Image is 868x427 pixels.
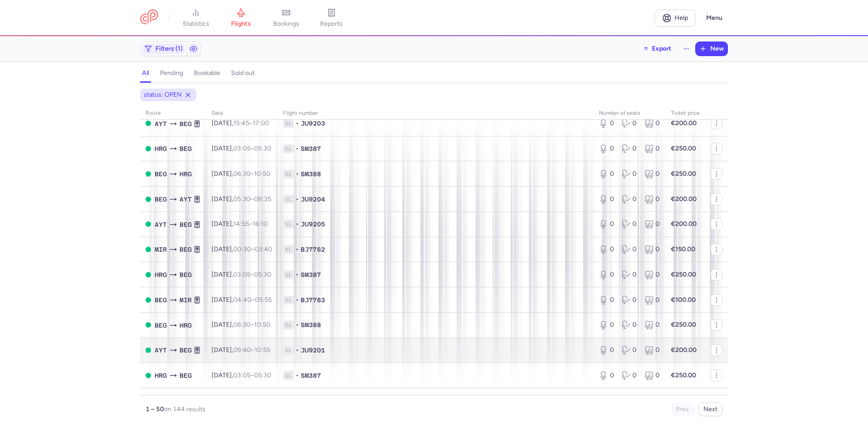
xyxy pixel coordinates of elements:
button: Menu [701,9,728,27]
div: 0 [622,144,637,153]
time: 05:30 [254,271,271,278]
span: [DATE], [212,170,270,178]
span: [DATE], [212,346,270,354]
span: 1L [283,195,294,204]
strong: €250.00 [671,145,696,152]
time: 05:30 [254,145,271,152]
a: flights [218,8,264,28]
div: 0 [622,119,637,128]
span: [DATE], [212,296,272,304]
span: 1L [283,296,294,305]
div: 0 [599,371,614,380]
div: 0 [645,169,660,178]
time: 08:35 [254,195,271,203]
span: 1L [283,220,294,229]
th: Ticket price [665,107,705,120]
div: 0 [599,220,614,229]
div: 0 [645,245,660,254]
span: JU9201 [301,346,325,355]
div: 0 [622,346,637,355]
span: – [233,271,271,278]
th: date [206,107,278,120]
span: • [296,346,299,355]
h4: pending [160,69,183,77]
span: New [710,45,724,52]
div: 0 [599,296,614,305]
span: flights [231,20,251,28]
time: 17:00 [253,119,269,127]
div: 0 [622,169,637,178]
strong: €200.00 [671,195,697,203]
div: 0 [645,119,660,128]
div: 0 [622,220,637,229]
span: – [233,119,269,127]
span: MIR [179,295,192,305]
span: BEG [155,169,167,179]
span: HRG [179,169,192,179]
th: route [140,107,206,120]
span: MIR [155,244,167,254]
div: 0 [599,320,614,329]
span: 1L [283,144,294,153]
span: Filters (1) [156,45,183,52]
time: 10:55 [255,346,270,354]
time: 06:30 [233,321,250,328]
span: HRG [155,371,167,380]
span: HRG [179,320,192,330]
span: 1L [283,371,294,380]
button: Prev. [671,403,695,416]
time: 03:05 [233,271,250,278]
time: 09:40 [233,346,251,354]
span: BJ7763 [301,296,325,305]
span: BEG [155,320,167,330]
span: • [296,320,299,329]
div: 0 [599,270,614,279]
span: • [296,119,299,128]
span: • [296,220,299,229]
time: 05:55 [255,296,272,304]
h4: all [142,69,149,77]
span: SM387 [301,144,321,153]
span: – [233,195,271,203]
span: [DATE], [212,220,268,228]
span: BEG [179,371,192,380]
span: [DATE], [212,195,271,203]
h4: bookable [194,69,220,77]
th: number of seats [594,107,665,120]
a: Help [655,9,695,27]
div: 0 [622,296,637,305]
div: 0 [645,220,660,229]
span: BJ7762 [301,245,325,254]
div: 0 [599,195,614,204]
div: 0 [645,195,660,204]
strong: €150.00 [671,245,695,253]
span: reports [320,20,343,28]
span: • [296,296,299,305]
span: JU9205 [301,220,325,229]
span: [DATE], [212,371,271,379]
span: SM388 [301,320,321,329]
a: reports [309,8,354,28]
span: AYT [155,345,167,355]
span: on 144 results [164,405,206,413]
span: – [233,371,271,379]
span: • [296,371,299,380]
a: statistics [173,8,218,28]
a: CitizenPlane red outlined logo [140,9,158,26]
span: JU9203 [301,119,325,128]
span: BEG [179,270,192,280]
time: 05:30 [254,371,271,379]
span: statistics [183,20,209,28]
span: 1L [283,270,294,279]
span: SM388 [301,169,321,178]
span: AYT [155,119,167,129]
time: 05:30 [233,195,250,203]
button: Next [698,403,722,416]
button: New [696,42,727,56]
time: 04:40 [233,296,251,304]
span: HRG [155,270,167,280]
span: 1L [283,245,294,254]
span: • [296,245,299,254]
div: 0 [622,195,637,204]
span: – [233,220,268,228]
